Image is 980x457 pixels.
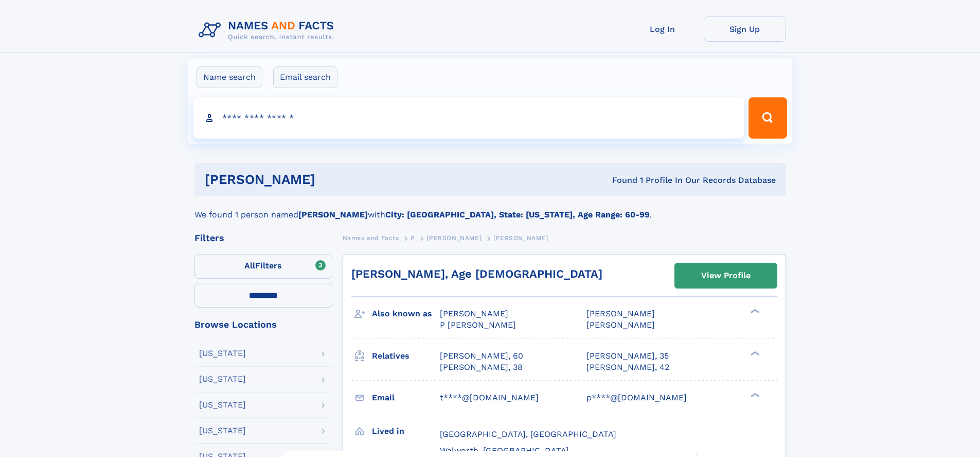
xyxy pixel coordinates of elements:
[701,264,751,287] div: View Profile
[193,97,744,139] input: search input
[440,320,516,330] span: P [PERSON_NAME]
[411,231,415,244] a: P
[199,427,246,435] div: [US_STATE]
[372,422,440,440] h3: Lived in
[440,362,523,373] a: [PERSON_NAME], 38
[194,16,343,44] img: Logo Names and Facts
[199,401,246,409] div: [US_STATE]
[411,234,415,242] span: P
[351,267,602,280] a: [PERSON_NAME], Age [DEMOGRAPHIC_DATA]
[372,389,440,407] h3: Email
[194,233,332,243] div: Filters
[675,263,777,288] a: View Profile
[298,210,368,219] b: [PERSON_NAME]
[464,175,776,186] div: Found 1 Profile In Our Records Database
[586,362,669,373] a: [PERSON_NAME], 42
[748,350,760,357] div: ❯
[704,16,786,42] a: Sign Up
[426,234,482,242] span: [PERSON_NAME]
[199,349,246,358] div: [US_STATE]
[385,210,650,219] b: City: [GEOGRAPHIC_DATA], State: [US_STATE], Age Range: 60-99
[586,320,655,330] span: [PERSON_NAME]
[621,16,704,42] a: Log In
[343,231,399,244] a: Names and Facts
[748,392,760,398] div: ❯
[199,375,246,383] div: [US_STATE]
[197,66,262,88] label: Name search
[493,234,548,242] span: [PERSON_NAME]
[194,320,332,329] div: Browse Locations
[586,350,669,362] a: [PERSON_NAME], 35
[586,309,655,318] span: [PERSON_NAME]
[748,308,760,315] div: ❯
[440,350,523,362] a: [PERSON_NAME], 60
[244,261,255,270] span: All
[194,196,786,221] div: We found 1 person named with .
[440,446,569,455] span: Walworth, [GEOGRAPHIC_DATA]
[426,231,482,244] a: [PERSON_NAME]
[372,347,440,365] h3: Relatives
[205,173,464,186] h1: [PERSON_NAME]
[749,97,787,139] button: Search Button
[440,429,616,439] span: [GEOGRAPHIC_DATA], [GEOGRAPHIC_DATA]
[194,254,332,279] label: Filters
[273,66,337,88] label: Email search
[372,305,440,323] h3: Also known as
[440,309,508,318] span: [PERSON_NAME]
